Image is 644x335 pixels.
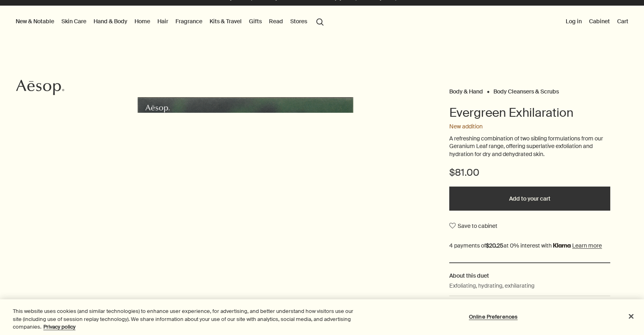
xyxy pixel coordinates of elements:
[174,16,204,26] a: Fragrance
[449,166,479,179] span: $81.00
[313,14,327,29] button: Open search
[54,97,430,321] div: Evergreen Exhilaration
[289,16,309,26] button: Stores
[449,281,534,290] p: Exfoliating, hydrating, exhilarating
[449,135,610,158] p: A refreshing combination of two sibling formulations from our Geranium Leaf range, offering super...
[14,16,56,26] button: New & Notable
[449,219,497,233] button: Save to cabinet
[16,79,64,95] svg: Aesop
[14,77,66,99] a: Aesop
[615,16,630,26] button: Cart
[60,16,88,26] a: Skin Care
[247,16,263,26] a: Gifts
[14,6,327,38] nav: primary
[564,6,630,38] nav: supplementary
[622,307,640,325] button: Close
[449,88,483,91] a: Body & Hand
[208,16,243,26] a: Kits & Travel
[587,16,611,26] a: Cabinet
[43,323,75,330] a: More information about your privacy, opens in a new tab
[92,16,129,26] a: Hand & Body
[13,307,354,331] div: This website uses cookies (and similar technologies) to enhance user experience, for advertising,...
[133,16,152,26] a: Home
[564,16,583,26] button: Log in
[449,271,610,280] h2: About this duet
[449,105,610,121] h1: Evergreen Exhilaration
[156,16,170,26] a: Hair
[449,187,610,211] button: Add to your cart - $81.00
[468,309,518,325] button: Online Preferences, Opens the preference center dialog
[267,16,285,26] a: Read
[86,97,439,311] img: Back of recycled cardboard gift box.
[493,88,559,91] a: Body Cleansers & Scrubs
